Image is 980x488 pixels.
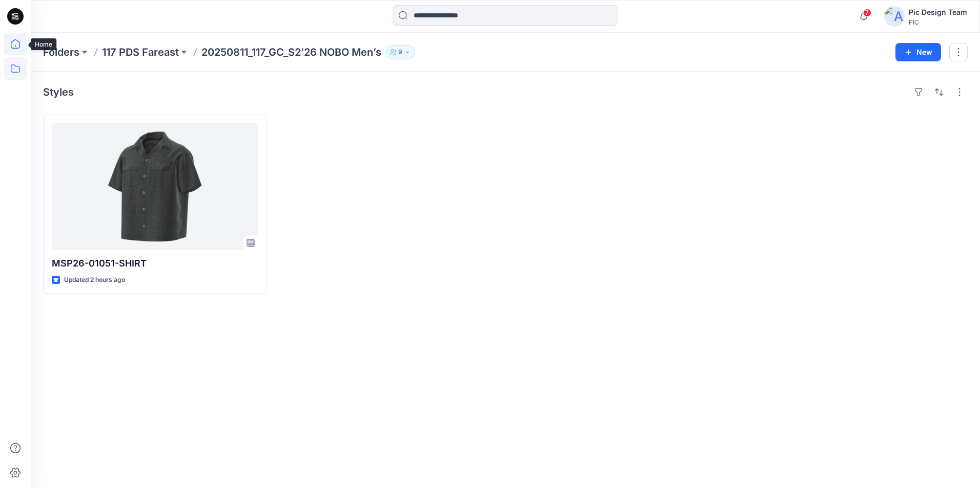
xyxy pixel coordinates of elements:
a: Folders [43,45,79,59]
div: PIC [909,18,967,26]
a: MSP26-01051-SHIRT [52,123,258,250]
a: 117 PDS Fareast [102,45,179,59]
img: avatar [884,6,905,27]
h4: Styles [43,86,74,98]
span: 7 [863,9,871,17]
button: 9 [385,45,415,59]
p: MSP26-01051-SHIRT [52,256,258,271]
p: Updated 2 hours ago [64,275,125,285]
p: 9 [398,47,402,58]
button: New [895,43,941,61]
div: Pic Design Team [909,6,967,18]
p: 20250811_117_GC_S2’26 NOBO Men’s [201,45,381,59]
